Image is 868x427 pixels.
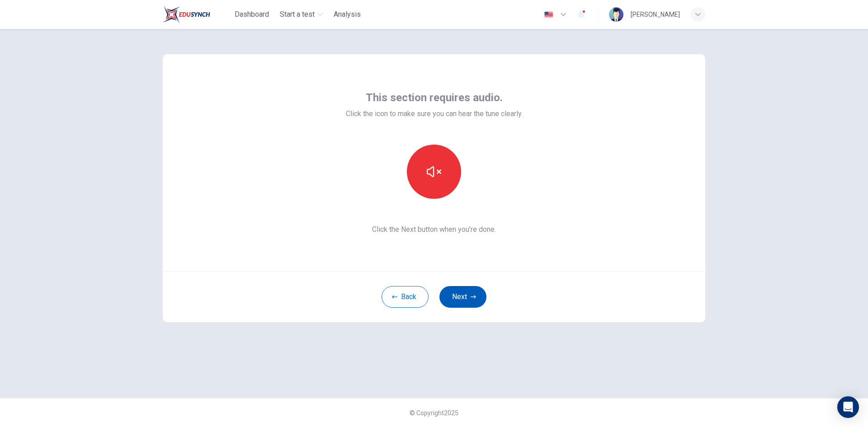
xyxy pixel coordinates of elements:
a: EduSynch logo [163,5,231,23]
img: EduSynch logo [163,5,210,23]
button: Start a test [276,6,326,23]
button: Analysis [330,6,364,23]
span: Start a test [280,9,315,20]
button: Next [439,286,486,308]
span: Dashboard [235,9,269,20]
span: © Copyright 2025 [410,409,458,417]
img: Profile picture [609,7,623,22]
div: [PERSON_NAME] [631,9,680,20]
span: Click the Next button when you’re done. [346,224,523,235]
span: Click the icon to make sure you can hear the tune clearly. [346,108,523,119]
div: Open Intercom Messenger [837,396,859,418]
button: Dashboard [231,6,273,23]
span: This section requires audio. [366,90,503,105]
img: en [543,11,554,18]
span: Analysis [334,9,361,20]
button: Back [382,286,429,308]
